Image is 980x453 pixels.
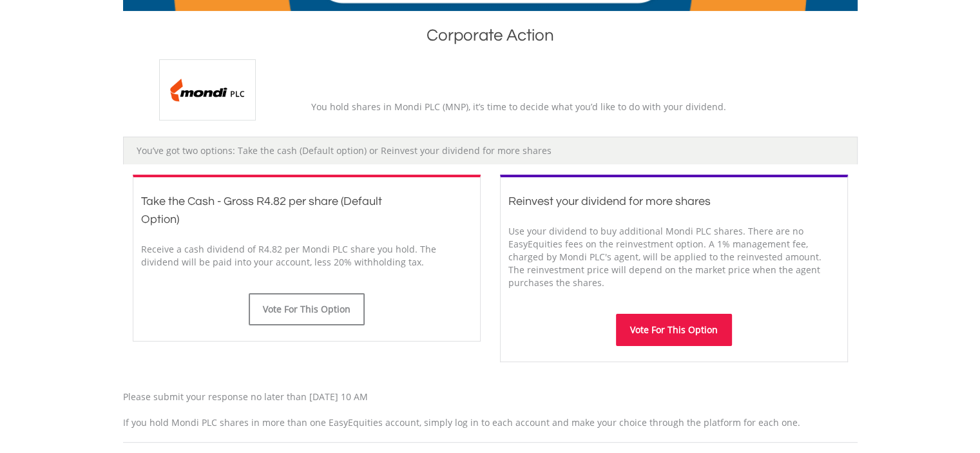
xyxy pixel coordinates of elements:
button: Vote For This Option [249,293,365,325]
span: Take the Cash - Gross R4.82 per share (Default Option) [141,195,382,226]
span: You’ve got two options: Take the cash (Default option) or Reinvest your dividend for more shares [137,144,552,157]
img: EQU.ZA.MNP.png [159,59,256,120]
button: Vote For This Option [616,314,732,346]
span: You hold shares in Mondi PLC (MNP), it’s time to decide what you’d like to do with your dividend. [311,101,726,113]
span: Please submit your response no later than [DATE] 10 AM If you hold Mondi PLC shares in more than ... [123,390,800,429]
span: Receive a cash dividend of R4.82 per Mondi PLC share you hold. The dividend will be paid into you... [141,243,436,268]
h1: Corporate Action [123,24,858,53]
span: Use your dividend to buy additional Mondi PLC shares. There are no EasyEquities fees on the reinv... [508,225,821,289]
span: Reinvest your dividend for more shares [508,195,711,207]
